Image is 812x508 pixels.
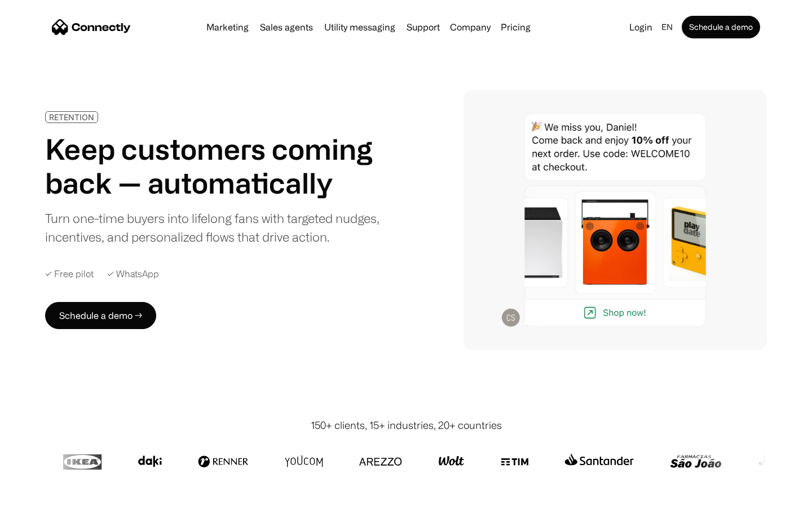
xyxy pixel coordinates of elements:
[682,16,760,38] a: Schedule a demo
[255,23,317,32] a: Sales agents
[107,269,159,279] div: ✓ WhatsApp
[49,113,94,121] div: RETENTION
[496,23,535,32] a: Pricing
[45,302,156,329] a: Schedule a demo →
[11,487,68,504] aside: Language selected: English
[45,132,388,200] h1: Keep customers coming back — automatically
[311,418,502,433] div: 150+ clients, 15+ industries, 20+ countries
[625,19,657,35] a: Login
[45,269,94,279] div: ✓ Free pilot
[23,488,68,504] ul: Language list
[320,23,400,32] a: Utility messaging
[402,23,444,32] a: Support
[661,19,673,35] div: en
[202,23,253,32] a: Marketing
[45,209,388,246] div: Turn one-time buyers into lifelong fans with targeted nudges, incentives, and personalized flows ...
[450,19,491,35] div: Company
